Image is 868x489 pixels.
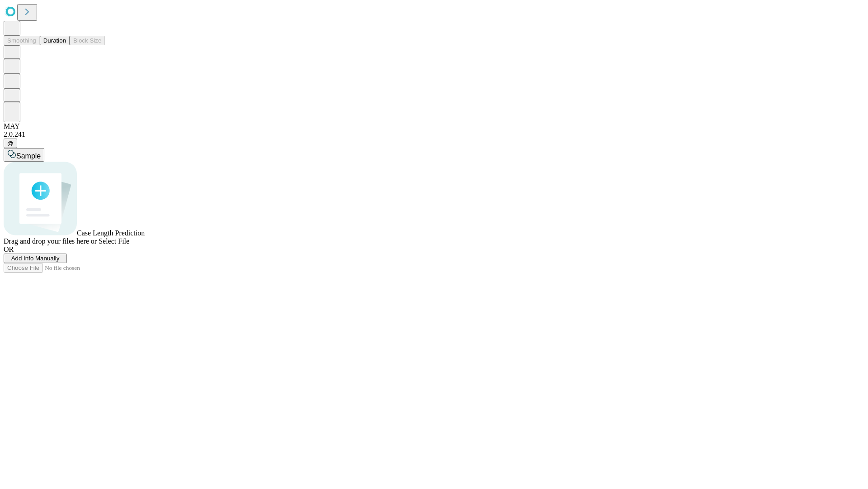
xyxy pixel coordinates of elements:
[99,237,129,245] span: Select File
[4,254,67,263] button: Add Info Manually
[11,255,60,262] span: Add Info Manually
[4,245,14,253] span: OR
[4,139,17,148] button: @
[16,152,41,160] span: Sample
[40,36,70,45] button: Duration
[77,229,145,237] span: Case Length Prediction
[4,122,864,130] div: MAY
[4,36,40,45] button: Smoothing
[4,237,97,245] span: Drag and drop your files here or
[7,140,14,147] span: @
[4,148,44,162] button: Sample
[70,36,105,45] button: Block Size
[4,130,864,139] div: 2.0.241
